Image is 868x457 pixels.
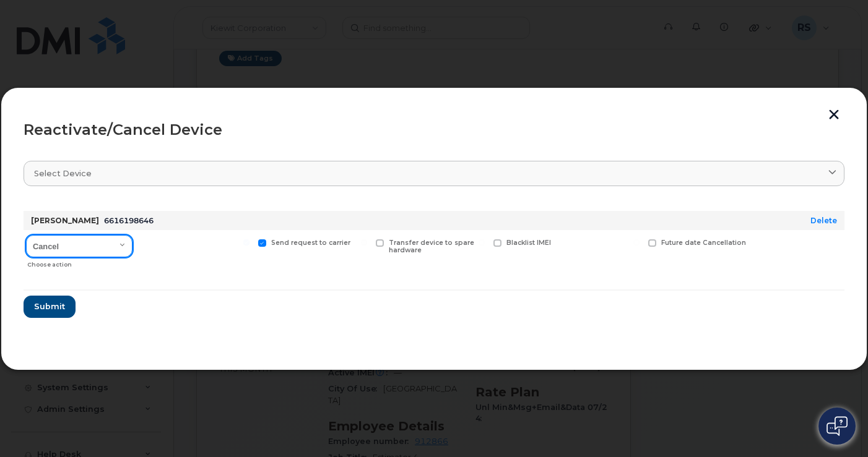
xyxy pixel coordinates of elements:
[24,122,844,137] div: Reactivate/Cancel Device
[506,239,551,247] span: Blacklist IMEI
[633,239,640,246] input: Future date Cancellation
[361,239,367,246] input: Transfer device to spare hardware
[389,239,474,255] span: Transfer device to spare hardware
[810,216,837,225] a: Delete
[271,239,350,247] span: Send request to carrier
[243,239,250,246] input: Send request to carrier
[827,416,848,436] img: Open chat
[479,239,485,246] input: Blacklist IMEI
[661,239,746,247] span: Future date Cancellation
